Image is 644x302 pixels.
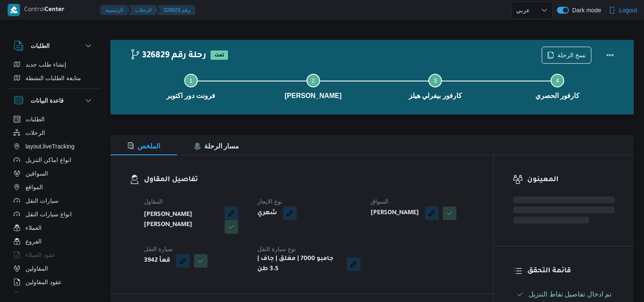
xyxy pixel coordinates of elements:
[371,208,419,218] b: [PERSON_NAME]
[10,112,97,126] button: الطلبات
[10,275,97,289] button: عقود المقاولين
[144,246,173,252] span: سيارة النقل
[25,114,45,124] span: الطلبات
[25,73,81,83] span: متابعة الطلبات النشطة
[371,198,388,205] span: السواق
[25,196,59,206] span: سيارات النقل
[25,182,43,192] span: المواقع
[14,95,93,106] button: قاعدة البيانات
[8,4,20,16] img: X8yXhbKr1z7QwAAAABJRU5ErkJggg==
[7,112,100,296] div: قاعدة البيانات
[569,7,601,14] span: Dark mode
[100,5,130,15] button: الرئيسيه
[10,262,97,275] button: المقاولين
[25,59,66,70] span: إنشاء طلب جديد
[25,263,48,274] span: المقاولين
[194,143,239,150] span: مسار الرحلة
[25,141,74,151] span: layout.liveTracking
[31,95,64,106] h3: قاعدة البيانات
[619,5,637,15] span: Logout
[513,288,615,301] button: تم ادخال تفاصيل نفاط التنزيل
[556,77,559,84] span: 4
[25,209,72,219] span: انواع سيارات النقل
[25,291,61,301] span: اجهزة التليفون
[10,140,97,153] button: layout.liveTracking
[144,210,219,230] b: [PERSON_NAME] [PERSON_NAME]
[10,207,97,221] button: انواع سيارات النقل
[433,77,437,84] span: 3
[602,47,619,64] button: Actions
[25,168,48,179] span: السواقين
[10,126,97,140] button: الرحلات
[257,208,277,218] b: شهري
[189,77,193,84] span: 1
[312,77,315,84] span: 2
[25,128,45,138] span: الرحلات
[45,7,65,14] b: Center
[252,64,374,108] button: [PERSON_NAME]
[25,223,42,233] span: العملاء
[130,50,206,62] h2: 326829 رحلة رقم
[166,91,215,101] span: فرونت دور اكتوبر
[10,248,97,262] button: عقود العملاء
[257,254,341,274] b: جامبو 7000 | مغلق | جاف | 3.5 طن
[144,174,474,186] h3: تفاصيل المقاول
[31,41,50,51] h3: الطلبات
[527,174,615,186] h3: المعينون
[542,47,591,64] button: نسخ الرحلة
[10,180,97,194] button: المواقع
[10,153,97,167] button: انواع اماكن التنزيل
[214,53,224,58] b: تمت
[529,289,611,299] span: تم ادخال تفاصيل نفاط التنزيل
[25,250,55,260] span: عقود العملاء
[527,266,615,277] h3: قائمة التحقق
[409,91,462,101] span: كارفور بيفرلي هيلز
[127,143,160,150] span: الملخص
[25,277,62,287] span: عقود المقاولين
[25,155,71,165] span: انواع اماكن التنزيل
[10,58,97,71] button: إنشاء طلب جديد
[144,198,163,205] span: المقاول
[128,5,158,15] button: الرحلات
[257,246,296,252] span: نوع سيارة النقل
[496,64,619,108] button: كارفور الحصري
[10,167,97,180] button: السواقين
[535,91,579,101] span: كارفور الحصري
[285,91,342,101] span: [PERSON_NAME]
[144,256,170,266] b: قعأ 3942
[25,236,42,246] span: الفروع
[605,2,641,19] button: Logout
[529,291,611,298] span: تم ادخال تفاصيل نفاط التنزيل
[14,41,93,51] button: الطلبات
[211,50,228,60] span: تمت
[10,235,97,248] button: الفروع
[374,64,497,108] button: كارفور بيفرلي هيلز
[130,64,252,108] button: فرونت دور اكتوبر
[557,50,586,60] span: نسخ الرحلة
[7,58,100,88] div: الطلبات
[257,198,282,205] span: نوع الايجار
[10,221,97,235] button: العملاء
[10,71,97,85] button: متابعة الطلبات النشطة
[157,5,195,15] button: 326829 رقم
[10,194,97,207] button: سيارات النقل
